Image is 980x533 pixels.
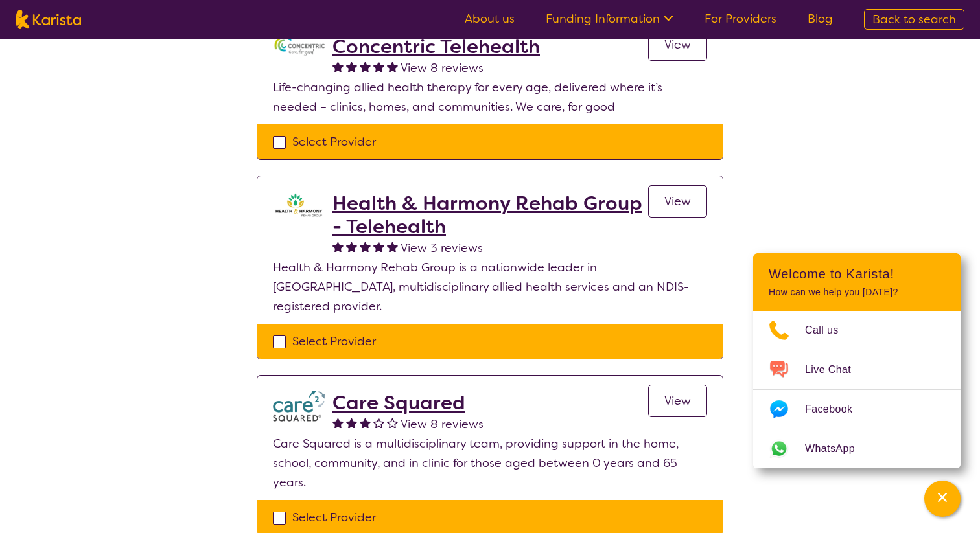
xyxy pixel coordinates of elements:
[805,360,867,380] span: Live Chat
[769,266,945,282] h2: Welcome to Karista!
[664,37,691,52] span: View
[360,241,371,252] img: fullstar
[805,321,854,340] span: Call us
[373,61,384,72] img: fullstar
[864,9,964,30] a: Back to search
[273,192,325,218] img: ztak9tblhgtrn1fit8ap.png
[401,60,484,76] span: View 8 reviews
[769,287,945,298] p: How can we help you [DATE]?
[648,385,707,417] a: View
[805,439,870,459] span: WhatsApp
[753,253,961,468] div: Channel Menu
[273,78,707,117] p: Life-changing allied health therapy for every age, delivered where it’s needed – clinics, homes, ...
[401,58,484,78] a: View 8 reviews
[332,417,344,428] img: fullstar
[332,241,344,252] img: fullstar
[273,434,707,492] p: Care Squared is a multidisciplinary team, providing support in the home, school, community, and i...
[401,240,483,256] span: View 3 reviews
[360,61,371,72] img: fullstar
[332,61,344,72] img: fullstar
[401,414,484,434] a: View 8 reviews
[705,11,776,27] a: For Providers
[273,391,325,422] img: watfhvlxxexrmzu5ckj6.png
[648,185,707,218] a: View
[373,241,384,252] img: fullstar
[360,417,371,428] img: fullstar
[753,311,961,468] ul: Choose channel
[346,417,357,428] img: fullstar
[332,35,540,58] a: Concentric Telehealth
[346,61,357,72] img: fullstar
[465,11,515,27] a: About us
[401,238,483,258] a: View 3 reviews
[664,194,691,209] span: View
[805,400,868,419] span: Facebook
[753,429,961,468] a: Web link opens in a new tab.
[648,28,707,61] a: View
[373,417,384,428] img: emptystar
[387,61,398,72] img: fullstar
[387,241,398,252] img: fullstar
[16,10,81,29] img: Karista logo
[273,258,707,316] p: Health & Harmony Rehab Group is a nationwide leader in [GEOGRAPHIC_DATA], multidisciplinary allie...
[664,393,691,409] span: View
[387,417,398,428] img: emptystar
[872,12,956,27] span: Back to search
[546,11,673,27] a: Funding Information
[273,35,325,56] img: gbybpnyn6u9ix5kguem6.png
[332,391,484,414] a: Care Squared
[401,416,484,432] span: View 8 reviews
[808,11,833,27] a: Blog
[924,481,961,517] button: Channel Menu
[346,241,357,252] img: fullstar
[332,192,648,238] a: Health & Harmony Rehab Group - Telehealth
